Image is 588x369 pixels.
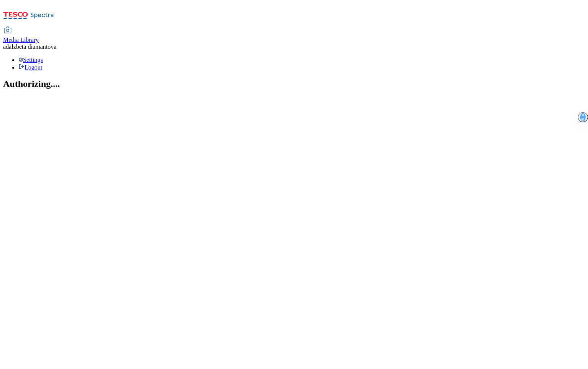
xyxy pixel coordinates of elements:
span: alzbeta diamantova [9,43,56,50]
span: Media Library [3,37,39,43]
h2: Authorizing.... [3,79,585,89]
a: Media Library [3,27,39,43]
span: ad [3,43,9,50]
a: Logout [18,64,42,71]
a: Settings [18,57,43,63]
